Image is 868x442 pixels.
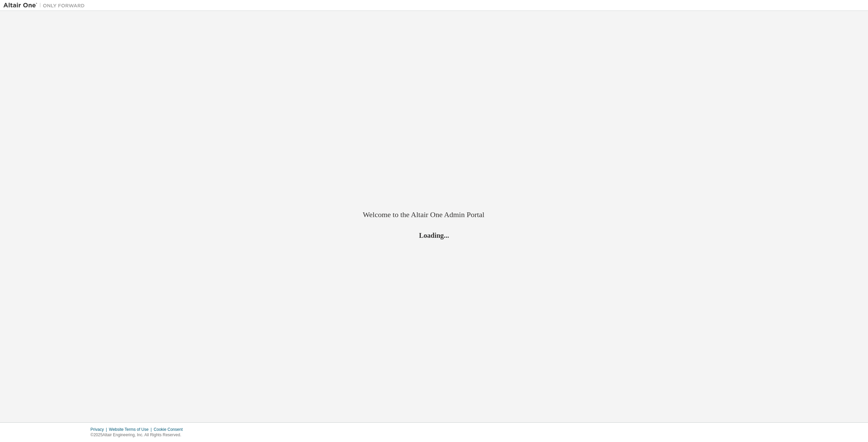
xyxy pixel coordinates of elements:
[91,432,187,438] p: © 2025 Altair Engineering, Inc. All Rights Reserved.
[363,231,505,239] h2: Loading...
[91,427,109,432] div: Privacy
[154,427,186,432] div: Cookie Consent
[363,210,505,219] h2: Welcome to the Altair One Admin Portal
[109,427,154,432] div: Website Terms of Use
[3,2,88,9] img: Altair One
